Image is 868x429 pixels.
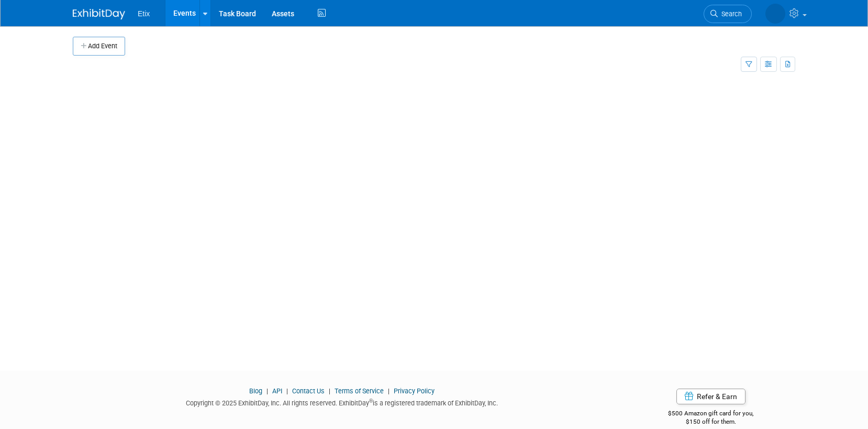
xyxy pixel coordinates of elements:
[138,9,150,18] span: Etix
[73,37,125,56] button: Add Event
[765,4,785,24] img: Paige Redden
[385,387,392,395] span: |
[326,387,333,395] span: |
[676,389,745,404] a: Refer & Earn
[394,387,435,395] a: Privacy Policy
[249,387,262,395] a: Blog
[627,417,796,426] div: $150 off for them.
[292,387,325,395] a: Contact Us
[73,396,611,408] div: Copyright © 2025 ExhibitDay, Inc. All rights reserved. ExhibitDay is a registered trademark of Ex...
[369,398,373,404] sup: ®
[718,10,742,18] span: Search
[272,387,282,395] a: API
[264,387,271,395] span: |
[335,387,384,395] a: Terms of Service
[284,387,291,395] span: |
[704,5,752,23] a: Search
[73,9,125,19] img: ExhibitDay
[627,402,796,426] div: $500 Amazon gift card for you,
